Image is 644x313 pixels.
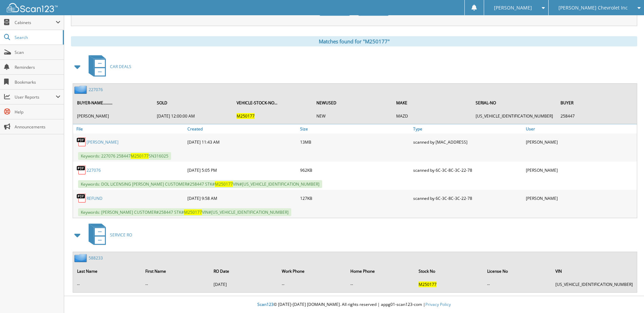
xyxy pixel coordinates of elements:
div: [DATE] 5:05 PM [186,163,298,177]
a: 588233 [89,255,103,261]
span: Bookmarks [15,79,60,85]
th: RO Date [210,264,278,278]
td: [DATE] [210,279,278,290]
td: [US_VEHICLE_IDENTIFICATION_NUMBER] [552,279,636,290]
img: PDF.png [76,165,87,175]
th: Last Name [74,264,141,278]
span: [PERSON_NAME] Chevrolet Inc [558,6,628,10]
td: [DATE] 12:00:00 AM [153,110,233,122]
a: [PERSON_NAME] [87,139,118,145]
span: M250177 [215,181,233,187]
a: Privacy Policy [425,301,451,307]
a: 227076 [87,167,101,173]
span: Scan [15,49,60,55]
span: Keywords: [PERSON_NAME] CUSTOMER#258447 STK# VIN#[US_VEHICLE_IDENTIFICATION_NUMBER] [78,208,291,216]
a: SERVICE RO [85,222,132,248]
div: [DATE] 11:43 AM [186,135,298,149]
div: 127KB [298,191,411,205]
a: REFUND [87,195,103,201]
span: M250177 [184,209,202,215]
td: -- [74,279,141,290]
span: Keywords: 227076 258447 SN316025 [78,152,171,160]
td: NEW [313,110,392,122]
img: folder2.png [74,254,89,262]
td: 258447 [557,110,636,122]
span: M250177 [237,113,255,119]
span: CAR DEALS [110,64,131,69]
div: scanned by 6C-3C-8C-3C-22-78 [411,191,524,205]
th: VEHICLE-STOCK-NO... [233,96,312,110]
span: User Reports [15,94,56,100]
div: 13MB [298,135,411,149]
img: scan123-logo-white.svg [7,3,58,12]
span: M250177 [419,281,437,287]
th: NEWUSED [313,96,392,110]
div: © [DATE]-[DATE] [DOMAIN_NAME]. All rights reserved | appg01-scan123-com | [64,296,644,313]
span: Reminders [15,64,60,70]
td: [US_VEHICLE_IDENTIFICATION_NUMBER] [472,110,556,122]
th: BUYER-NAME......... [74,96,153,110]
a: CAR DEALS [85,53,131,80]
span: Announcements [15,124,60,130]
div: scanned by [MAC_ADDRESS] [411,135,524,149]
img: PDF.png [76,193,87,203]
th: Stock No [415,264,483,278]
span: Scan123 [257,301,274,307]
th: VIN [552,264,636,278]
th: Work Phone [278,264,346,278]
td: [PERSON_NAME] [74,110,153,122]
div: 962KB [298,163,411,177]
a: Created [186,124,298,133]
th: BUYER [557,96,636,110]
span: M250177 [131,153,149,159]
span: SERVICE RO [110,232,132,238]
th: SERIAL-NO [472,96,556,110]
div: [PERSON_NAME] [524,163,637,177]
div: [PERSON_NAME] [524,191,637,205]
td: -- [278,279,346,290]
a: User [524,124,637,133]
span: Cabinets [15,20,56,25]
td: MAZD [393,110,472,122]
div: [DATE] 9:58 AM [186,191,298,205]
div: [PERSON_NAME] [524,135,637,149]
span: Keywords: DOL LICENSING [PERSON_NAME] CUSTOMER#258447 STK# VIN#[US_VEHICLE_IDENTIFICATION_NUMBER] [78,180,322,188]
td: -- [347,279,415,290]
th: MAKE [393,96,472,110]
th: First Name [142,264,209,278]
td: -- [142,279,209,290]
div: scanned by 6C-3C-8C-3C-22-78 [411,163,524,177]
a: Type [411,124,524,133]
span: [PERSON_NAME] [494,6,532,10]
td: -- [484,279,551,290]
th: SOLD [153,96,233,110]
th: Home Phone [347,264,415,278]
a: File [73,124,186,133]
span: Help [15,109,60,115]
iframe: Chat Widget [610,280,644,313]
a: 227076 [89,87,103,92]
span: Search [15,35,59,40]
div: Matches found for "M250177" [71,36,637,46]
img: folder2.png [74,85,89,94]
a: Size [298,124,411,133]
th: License No [484,264,551,278]
img: PDF.png [76,137,87,147]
